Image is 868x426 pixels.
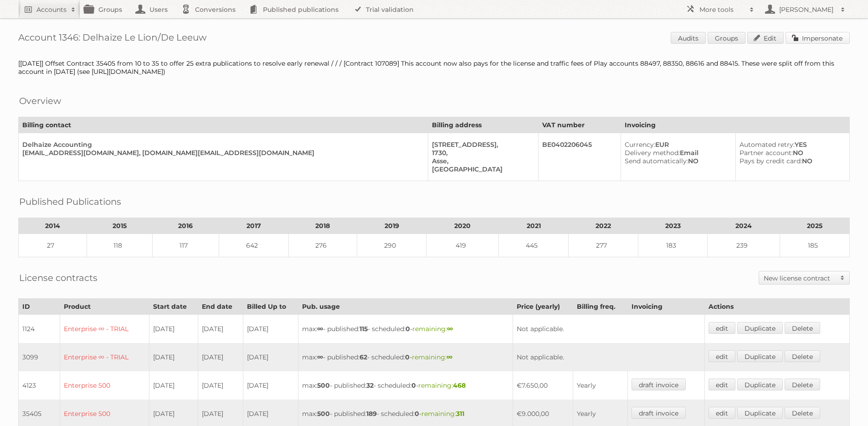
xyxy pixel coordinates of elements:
[360,325,368,333] strong: 115
[709,322,735,334] a: edit
[412,325,453,333] span: remaining:
[737,322,783,334] a: Duplicate
[786,32,850,44] a: Impersonate
[740,157,802,165] span: Pays by credit card:
[737,407,783,419] a: Duplicate
[366,410,377,418] strong: 189
[19,218,87,234] th: 2014
[709,379,735,390] a: edit
[759,271,849,284] a: New license contract
[625,157,688,165] span: Send automatically:
[632,379,686,390] a: draft invoice
[625,140,728,149] div: EUR
[298,371,513,400] td: max: - published: - scheduled: -
[87,218,152,234] th: 2015
[705,299,850,315] th: Actions
[288,234,357,257] td: 276
[152,234,219,257] td: 117
[573,371,628,400] td: Yearly
[357,234,426,257] td: 290
[513,299,573,315] th: Price (yearly)
[19,299,60,315] th: ID
[638,218,708,234] th: 2023
[785,322,820,334] a: Delete
[22,140,421,149] div: Delhaize Accounting
[298,343,513,371] td: max: - published: - scheduled: -
[19,117,428,133] th: Billing contact
[19,315,60,343] td: 1124
[317,353,323,361] strong: ∞
[573,299,628,315] th: Billing freq.
[513,343,705,371] td: Not applicable.
[60,299,149,315] th: Product
[219,218,289,234] th: 2017
[428,117,539,133] th: Billing address
[447,325,453,333] strong: ∞
[625,149,680,157] span: Delivery method:
[198,315,243,343] td: [DATE]
[432,157,531,165] div: Asse,
[298,315,513,343] td: max: - published: - scheduled: -
[625,149,728,157] div: Email
[19,343,60,371] td: 3099
[18,59,850,76] div: [[DATE]] Offset Contract 35405 from 10 to 35 to offer 25 extra publications to resolve early rene...
[625,157,728,165] div: NO
[708,234,780,257] td: 239
[785,407,820,419] a: Delete
[243,299,298,315] th: Billed Up to
[243,371,298,400] td: [DATE]
[625,140,655,149] span: Currency:
[513,315,705,343] td: Not applicable.
[777,5,836,14] h2: [PERSON_NAME]
[288,218,357,234] th: 2018
[737,379,783,390] a: Duplicate
[747,32,784,44] a: Edit
[709,407,735,419] a: edit
[149,299,198,315] th: Start date
[740,157,842,165] div: NO
[456,410,464,418] strong: 311
[740,149,793,157] span: Partner account:
[411,381,416,390] strong: 0
[22,149,421,157] div: [EMAIL_ADDRESS][DOMAIN_NAME], [DOMAIN_NAME][EMAIL_ADDRESS][DOMAIN_NAME]
[785,379,820,390] a: Delete
[621,117,850,133] th: Invoicing
[415,410,419,418] strong: 0
[87,234,152,257] td: 118
[18,32,850,46] h1: Account 1346: Delhaize Le Lion/De Leeuw
[432,165,531,173] div: [GEOGRAPHIC_DATA]
[60,315,149,343] td: Enterprise ∞ - TRIAL
[243,343,298,371] td: [DATE]
[764,274,836,283] h2: New license contract
[740,149,842,157] div: NO
[737,350,783,362] a: Duplicate
[628,299,705,315] th: Invoicing
[740,140,842,149] div: YES
[19,371,60,400] td: 4123
[406,325,410,333] strong: 0
[152,218,219,234] th: 2016
[426,218,499,234] th: 2020
[421,410,464,418] span: remaining:
[317,325,323,333] strong: ∞
[638,234,708,257] td: 183
[36,5,67,14] h2: Accounts
[785,350,820,362] a: Delete
[149,371,198,400] td: [DATE]
[360,353,367,361] strong: 62
[298,299,513,315] th: Pub. usage
[568,218,638,234] th: 2022
[60,343,149,371] td: Enterprise ∞ - TRIAL
[432,149,531,157] div: 1730,
[198,299,243,315] th: End date
[149,343,198,371] td: [DATE]
[499,218,569,234] th: 2021
[513,371,573,400] td: €7.650,00
[317,381,330,390] strong: 500
[426,234,499,257] td: 419
[453,381,466,390] strong: 468
[198,371,243,400] td: [DATE]
[19,94,61,108] h2: Overview
[19,195,121,208] h2: Published Publications
[699,5,745,14] h2: More tools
